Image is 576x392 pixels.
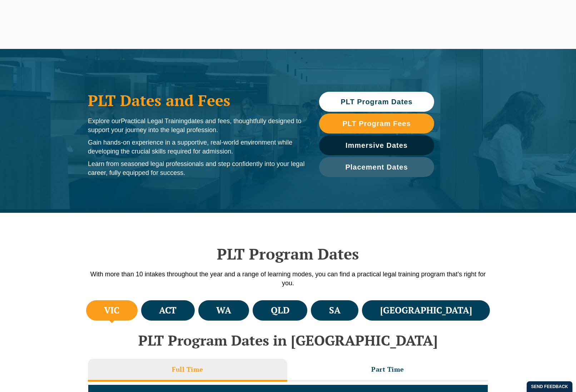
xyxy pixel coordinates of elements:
[84,245,492,263] h2: PLT Program Dates
[345,164,408,171] span: Placement Dates
[319,135,434,155] a: Immersive Dates
[84,332,492,348] h2: PLT Program Dates in [GEOGRAPHIC_DATA]
[159,305,177,316] h4: ACT
[271,305,289,316] h4: QLD
[104,305,119,316] h4: VIC
[380,305,472,316] h4: [GEOGRAPHIC_DATA]
[319,114,434,134] a: PLT Program Fees
[342,120,411,127] span: PLT Program Fees
[88,138,305,156] p: Gain hands-on experience in a supportive, real-world environment while developing the crucial ski...
[329,305,341,316] h4: SA
[121,117,188,125] span: Practical Legal Training
[84,270,492,288] p: With more than 10 intakes throughout the year and a range of learning modes, you can find a pract...
[319,92,434,112] a: PLT Program Dates
[88,160,305,177] p: Learn from seasoned legal professionals and step confidently into your legal career, fully equipp...
[346,142,408,149] span: Immersive Dates
[172,365,203,373] h3: Full Time
[341,98,412,105] span: PLT Program Dates
[216,305,231,316] h4: WA
[88,91,305,109] h1: PLT Dates and Fees
[371,365,404,373] h3: Part Time
[319,157,434,177] a: Placement Dates
[88,117,305,135] p: Explore our dates and fees, thoughtfully designed to support your journey into the legal profession.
